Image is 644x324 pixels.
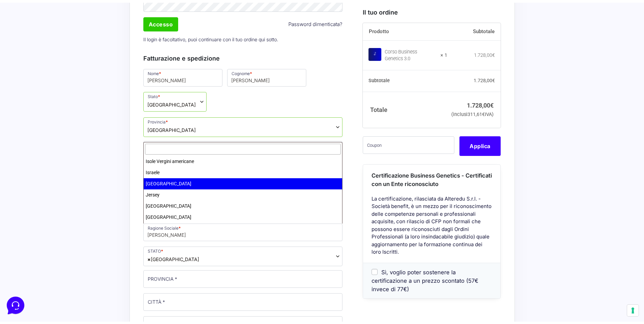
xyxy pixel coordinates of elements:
span: Sì, voglio poter sostenere la certificazione a un prezzo scontato (57€ invece di 77€) [372,266,478,290]
h3: Fatturazione e spedizione [143,51,343,60]
span: Inizia una conversazione [44,61,100,66]
p: Messaggi [58,227,77,233]
span: Provincia [143,115,343,134]
p: Home [20,227,32,233]
span: Trova una risposta [11,84,53,89]
span: Certificazione Business Genetics - Certificati con un Ente riconosciuto [372,169,492,185]
span: € [490,99,494,106]
span: Italia [147,253,199,260]
bdi: 1.728,00 [467,99,494,106]
small: (inclusi IVA) [451,109,494,114]
input: Cerca un articolo... [15,98,111,105]
input: Nome * [143,66,222,84]
div: Corso Business Genetics 3.0 [385,46,436,59]
span: 311,61 [468,109,485,114]
button: Applica [459,134,501,153]
input: Accesso [143,15,178,29]
input: Coupon [363,134,454,151]
span: Italia [147,98,196,106]
th: Subtotale [447,20,501,38]
span: Le tue conversazioni [11,27,57,32]
span: € [482,109,485,114]
p: Il login è facoltativo, puoi continuare con il tuo ordine qui sotto. [141,30,345,44]
input: Ragione Sociale * [143,221,343,238]
img: Corso Business Genetics 3.0 [368,45,381,58]
input: PROVINCIA * [143,268,343,285]
input: Sì, voglio poter sostenere la certificazione a un prezzo scontato (57€ invece di 77€) [372,266,378,272]
button: Messaggi [47,217,89,233]
button: Inizia una conversazione [11,57,124,70]
li: [GEOGRAPHIC_DATA] [144,209,342,220]
input: Città * [143,138,343,156]
bdi: 1.728,00 [474,75,495,80]
div: La certificazione, rilasciata da Alteredu S.r.l. - Società benefit, è un mezzo per il riconoscime... [363,192,500,260]
img: dark [22,38,35,51]
button: Le tue preferenze relative al consenso per le tecnologie di tracciamento [627,302,639,314]
input: Cognome * [227,66,306,84]
span: Stato [143,89,207,109]
th: Subtotale [363,67,447,89]
button: Aiuto [88,217,130,233]
input: CITTÀ * [143,291,343,308]
span: € [492,75,495,80]
a: Password dimenticata? [288,18,342,26]
th: Totale [363,89,447,125]
li: Jersey [144,187,342,198]
li: Israele [144,164,342,176]
a: Apri Centro Assistenza [72,84,124,89]
img: dark [11,38,24,51]
li: [GEOGRAPHIC_DATA] [144,176,342,187]
h3: Il tuo ordine [363,5,501,14]
li: Isole Vergini americane [144,153,342,164]
button: Home [5,217,47,233]
span: × [147,253,151,260]
img: dark [32,38,46,51]
h2: Ciao da Marketers 👋 [5,5,114,16]
strong: × 1 [440,49,447,56]
iframe: Customerly Messenger Launcher [5,293,26,313]
span: Napoli [147,124,196,131]
li: [GEOGRAPHIC_DATA] [144,198,342,209]
bdi: 1.728,00 [474,49,495,55]
span: € [492,49,495,55]
span: Italia [143,244,343,263]
li: Kirghizistan [144,220,342,231]
th: Prodotto [363,20,447,38]
p: Aiuto [104,227,114,233]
